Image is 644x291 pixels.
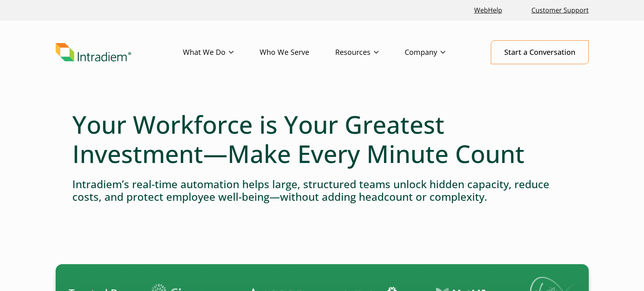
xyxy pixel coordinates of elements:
a: Link to homepage of Intradiem [56,43,183,62]
a: Resources [335,41,405,64]
a: Customer Support [528,2,592,19]
a: What We Do [183,41,260,64]
a: Start a Conversation [491,40,589,64]
h1: Your Workforce is Your Greatest Investment—Make Every Minute Count [72,110,572,168]
a: Link opens in a new window [471,2,505,19]
img: Intradiem [56,43,131,62]
a: Who We Serve [260,41,335,64]
a: Company [405,41,471,64]
h4: Intradiem’s real-time automation helps large, structured teams unlock hidden capacity, reduce cos... [72,178,572,203]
